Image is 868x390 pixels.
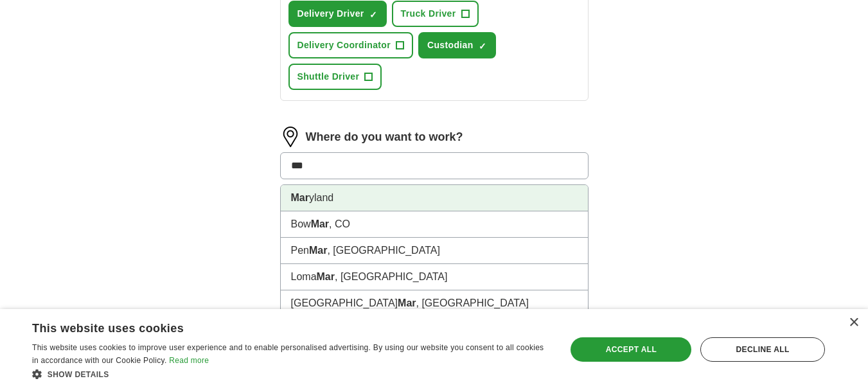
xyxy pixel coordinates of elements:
li: Bow , CO [281,211,588,238]
span: Show details [48,370,109,379]
label: Where do you want to work? [306,129,463,146]
a: Read more, opens a new window [169,356,209,365]
div: Show details [32,368,551,380]
li: Loma , [GEOGRAPHIC_DATA] [281,264,588,290]
div: Close [849,318,858,328]
strong: Mar [398,297,416,308]
strong: Mar [309,245,327,256]
span: ✓ [369,10,377,20]
span: This website uses cookies to improve user experience and to enable personalised advertising. By u... [32,343,544,365]
button: Delivery Driver✓ [288,1,387,27]
div: Accept all [571,337,691,362]
strong: Mar [291,192,309,203]
span: Custodian [427,39,474,52]
button: Shuttle Driver [288,64,382,90]
span: Delivery Coordinator [297,39,391,52]
button: Truck Driver [392,1,479,27]
li: Pen , [GEOGRAPHIC_DATA] [281,238,588,264]
span: Truck Driver [401,7,456,21]
strong: Mar [317,271,335,282]
img: location.png [280,127,301,147]
div: This website uses cookies [32,317,518,336]
span: Shuttle Driver [297,70,360,84]
div: Decline all [700,337,825,362]
button: Custodian✓ [418,32,496,58]
span: Delivery Driver [297,7,364,21]
li: [GEOGRAPHIC_DATA] , [GEOGRAPHIC_DATA] [281,290,588,317]
span: ✓ [479,41,486,51]
strong: Mar [311,218,329,229]
button: Delivery Coordinator [288,32,413,58]
li: yland [281,185,588,211]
